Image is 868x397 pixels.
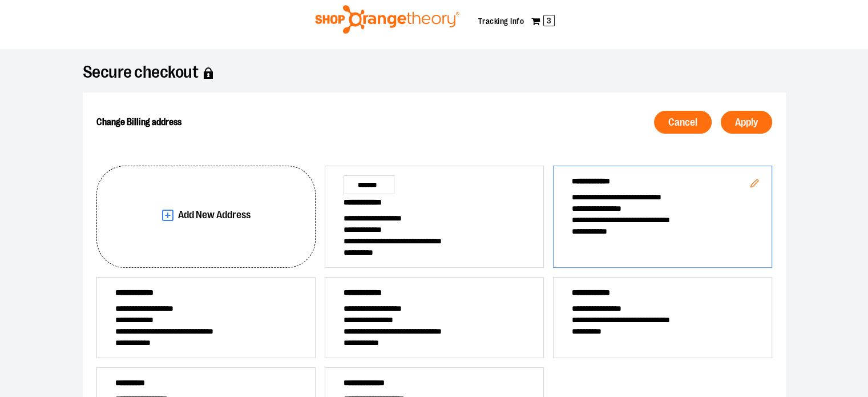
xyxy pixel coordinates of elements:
button: Edit [741,170,768,200]
button: Cancel [654,111,712,134]
img: Shop Orangetheory [313,5,461,34]
button: Apply [721,111,772,134]
span: 3 [543,15,555,26]
span: Add New Address [178,210,251,220]
button: Add New Address [96,166,316,268]
span: Apply [735,117,758,128]
a: Tracking Info [478,17,524,26]
span: Cancel [668,117,697,128]
h2: Change Billing address [96,106,418,138]
h1: Secure checkout [83,67,786,79]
